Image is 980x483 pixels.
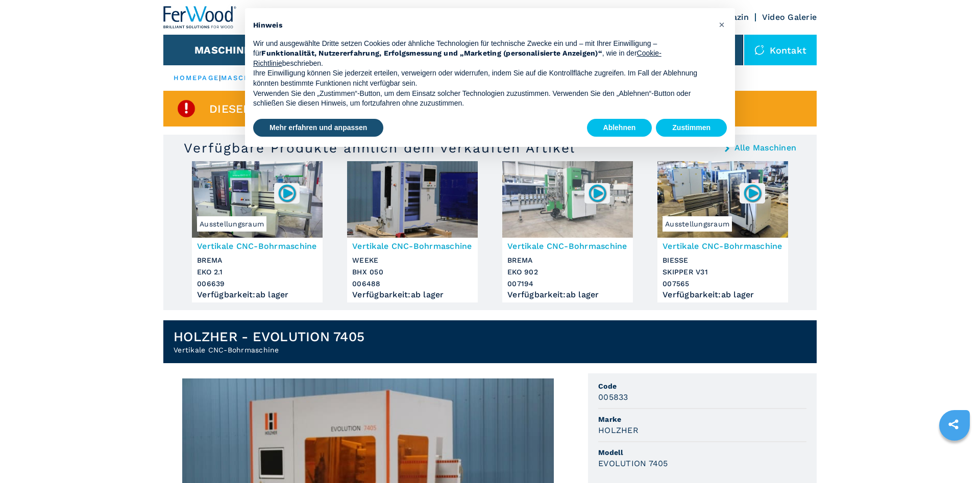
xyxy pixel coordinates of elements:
[192,161,323,238] img: Vertikale CNC-Bohrmaschine BREMA EKO 2.1
[502,161,633,238] img: Vertikale CNC-Bohrmaschine BREMA EKO 902
[197,255,317,290] h3: BREMA EKO 2.1 006639
[209,103,438,115] span: Dieser Artikel ist bereits verkauft
[598,424,639,436] h3: HOLZHER
[663,240,783,252] h3: Vertikale CNC-Bohrmaschine
[587,119,652,137] button: Ablehnen
[192,161,323,302] a: Vertikale CNC-Bohrmaschine BREMA EKO 2.1Ausstellungsraum006639Vertikale CNC-BohrmaschineBREMAEKO ...
[261,49,602,57] strong: Funktionalität, Nutzererfahrung, Erfolgsmessung und „Marketing (personalisierte Anzeigen)“
[197,216,266,232] span: Ausstellungsraum
[352,240,473,252] h3: Vertikale CNC-Bohrmaschine
[184,140,575,156] h3: Verfügbare Produkte ähnlich dem verkauften Artikel
[762,12,817,22] a: Video Galerie
[174,328,364,345] h1: HOLZHER - EVOLUTION 7405
[352,255,473,290] h3: WEEKE BHX 050 006488
[598,381,806,391] span: Code
[219,74,221,82] span: |
[253,39,710,69] p: Wir und ausgewählte Dritte setzen Cookies oder ähnliche Technologien für technische Zwecke ein un...
[598,447,806,457] span: Modell
[719,18,725,31] span: ×
[347,161,478,302] a: Vertikale CNC-Bohrmaschine WEEKE BHX 050Vertikale CNC-BohrmaschineWEEKEBHX 050006488Verfügbarkeit...
[352,292,473,297] div: Verfügbarkeit : ab lager
[657,161,788,238] img: Vertikale CNC-Bohrmaschine BIESSE SKIPPER V31
[507,240,628,252] h3: Vertikale CNC-Bohrmaschine
[743,183,763,203] img: 007565
[253,119,383,137] button: Mehr erfahren und anpassen
[587,183,607,203] img: 007194
[507,255,628,290] h3: BREMA EKO 902 007194
[754,45,765,55] img: Kontakt
[197,240,317,252] h3: Vertikale CNC-Bohrmaschine
[598,414,806,424] span: Marke
[174,345,364,355] h2: Vertikale CNC-Bohrmaschine
[502,161,633,302] a: Vertikale CNC-Bohrmaschine BREMA EKO 902007194Vertikale CNC-BohrmaschineBREMAEKO 902007194Verfügb...
[277,183,297,203] img: 006639
[163,6,237,29] img: Ferwood
[656,119,727,137] button: Zustimmen
[253,49,661,67] a: Cookie-Richtlinie
[194,44,258,56] button: Maschinen
[714,16,730,33] button: Schließen Sie diesen Hinweis
[176,98,197,119] img: SoldProduct
[598,457,668,469] h3: EVOLUTION 7405
[347,161,478,238] img: Vertikale CNC-Bohrmaschine WEEKE BHX 050
[197,292,317,297] div: Verfügbarkeit : ab lager
[253,20,710,31] h2: Hinweis
[174,74,219,82] a: HOMEPAGE
[657,161,788,302] a: Vertikale CNC-Bohrmaschine BIESSE SKIPPER V31Ausstellungsraum007565Vertikale CNC-BohrmaschineBIES...
[221,74,271,82] a: maschinen
[663,216,732,232] span: Ausstellungsraum
[941,412,966,437] a: sharethis
[598,391,628,403] h3: 005833
[663,255,783,290] h3: BIESSE SKIPPER V31 007565
[507,292,628,297] div: Verfügbarkeit : ab lager
[663,292,783,297] div: Verfügbarkeit : ab lager
[253,68,710,88] p: Ihre Einwilligung können Sie jederzeit erteilen, verweigern oder widerrufen, indem Sie auf die Ko...
[734,144,797,152] a: Alle Maschinen
[253,89,710,109] p: Verwenden Sie den „Zustimmen“-Button, um dem Einsatz solcher Technologien zuzustimmen. Verwenden ...
[744,35,817,65] div: Kontakt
